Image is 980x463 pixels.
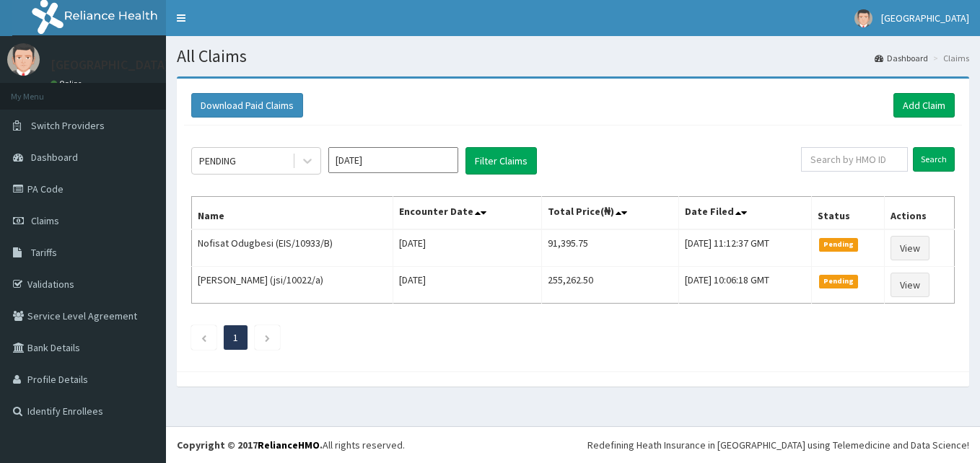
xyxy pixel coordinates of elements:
[465,147,537,175] button: Filter Claims
[192,267,393,304] td: [PERSON_NAME] (jsi/10022/a)
[31,119,105,132] span: Switch Providers
[258,438,320,451] a: RelianceHMO
[801,147,908,172] input: Search by HMO ID
[264,331,271,344] a: Next page
[854,9,872,27] img: User Image
[913,147,955,172] input: Search
[51,58,170,71] p: [GEOGRAPHIC_DATA]
[199,154,236,168] div: PENDING
[875,52,928,64] a: Dashboard
[31,246,57,259] span: Tariffs
[31,151,78,164] span: Dashboard
[233,331,238,344] a: Page 1 is your current page
[201,331,207,344] a: Previous page
[393,197,541,230] th: Encounter Date
[177,47,969,66] h1: All Claims
[881,12,969,25] span: [GEOGRAPHIC_DATA]
[166,426,980,463] footer: All rights reserved.
[328,147,458,173] input: Select Month and Year
[929,52,969,64] li: Claims
[31,214,59,227] span: Claims
[7,43,40,76] img: User Image
[587,438,969,452] div: Redefining Heath Insurance in [GEOGRAPHIC_DATA] using Telemedicine and Data Science!
[819,238,859,251] span: Pending
[393,229,541,267] td: [DATE]
[192,229,393,267] td: Nofisat Odugbesi (EIS/10933/B)
[679,267,812,304] td: [DATE] 10:06:18 GMT
[884,197,954,230] th: Actions
[819,275,859,288] span: Pending
[192,197,393,230] th: Name
[811,197,884,230] th: Status
[393,267,541,304] td: [DATE]
[541,197,678,230] th: Total Price(₦)
[891,236,929,260] a: View
[51,79,85,89] a: Online
[679,229,812,267] td: [DATE] 11:12:37 GMT
[891,273,929,297] a: View
[893,93,955,118] a: Add Claim
[177,438,323,451] strong: Copyright © 2017 .
[541,229,678,267] td: 91,395.75
[541,267,678,304] td: 255,262.50
[679,197,812,230] th: Date Filed
[191,93,303,118] button: Download Paid Claims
